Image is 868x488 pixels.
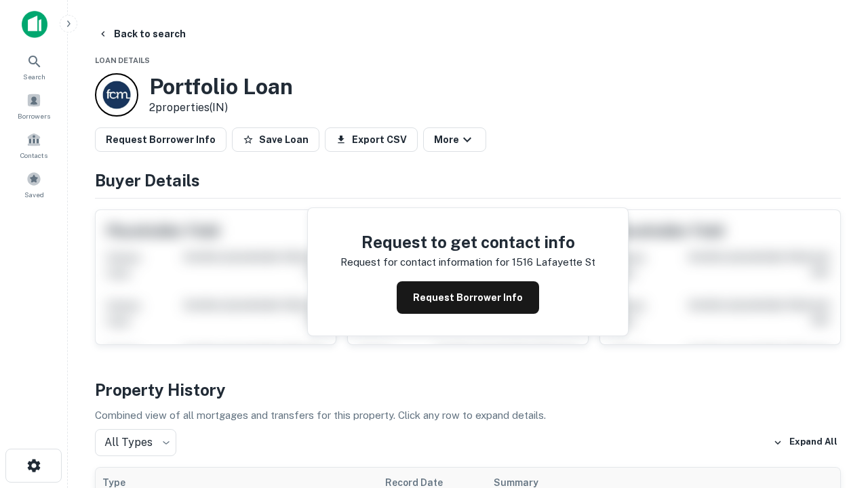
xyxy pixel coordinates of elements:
a: Saved [4,166,64,203]
div: All Types [95,429,176,456]
button: Back to search [92,22,191,46]
p: 2 properties (IN) [149,100,293,116]
button: Expand All [770,432,841,453]
span: Contacts [20,150,47,161]
button: Export CSV [325,127,418,152]
img: capitalize-icon.png [22,11,47,38]
button: Request Borrower Info [95,127,226,152]
button: Save Loan [232,127,319,152]
p: 1516 lafayette st [512,254,595,270]
h3: Portfolio Loan [149,74,293,100]
span: Search [23,71,45,82]
iframe: Chat Widget [800,380,868,445]
p: Request for contact information for [340,254,509,270]
button: More [423,127,486,152]
span: Loan Details [95,56,150,64]
button: Request Borrower Info [397,281,539,314]
span: Borrowers [18,110,50,121]
a: Contacts [4,127,64,163]
a: Borrowers [4,87,64,124]
h4: Request to get contact info [340,230,595,254]
h4: Buyer Details [95,168,841,192]
p: Combined view of all mortgages and transfers for this property. Click any row to expand details. [95,407,841,424]
span: Saved [24,189,44,200]
a: Search [4,48,64,85]
h4: Property History [95,378,841,402]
